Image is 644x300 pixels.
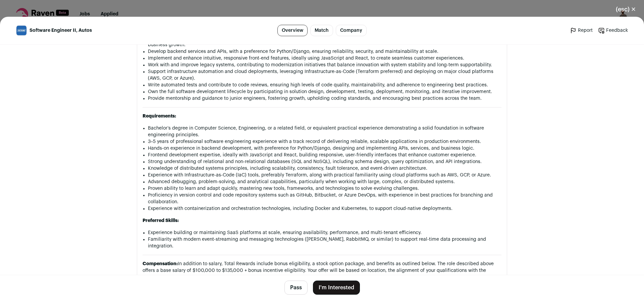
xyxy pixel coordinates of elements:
[148,165,501,172] li: Knowledge of distributed systems principles, including scalability, consistency, fault tolerance,...
[148,88,501,95] li: Own the full software development lifecycle by participating in solution design, development, tes...
[16,25,26,35] img: 25129714d7c7ec704e5d313338a51f77eb1223523d0a796a02c8d9f8fc8ef1a9.jpg
[277,25,308,36] a: Overview
[310,25,333,36] a: Match
[148,192,501,205] li: Proficiency in version control and code repository systems such as GitHub, Bitbucket, or Azure De...
[148,152,501,158] li: Frontend development expertise, ideally with JavaScript and React, building responsive, user-frie...
[148,229,501,236] li: Experience building or maintaining SaaS platforms at scale, ensuring availability, performance, a...
[148,236,501,249] li: Familiarity with modern event-streaming and messaging technologies ([PERSON_NAME], RabbitMQ, or s...
[143,261,178,266] strong: Compensation:
[148,125,501,138] li: Bachelor’s degree in Computer Science, Engineering, or a related field, or equivalent practical e...
[143,114,176,119] strong: Requirements:
[148,185,501,192] li: Proven ability to learn and adapt quickly, mastering new tools, frameworks, and technologies to s...
[148,55,501,62] li: Implement and enhance intuitive, responsive front-end features, ideally using JavaScript and Reac...
[313,281,360,295] button: I'm Interested
[608,2,644,17] button: Close modal
[148,82,501,88] li: Write automated tests and contribute to code reviews, ensuring high levels of code quality, maint...
[570,27,593,34] a: Report
[143,260,501,281] p: In addition to salary, Total Rewards include bonus eligibility, a stock option package, and benef...
[148,178,501,185] li: Advanced debugging, problem-solving, and analytical capabilities, particularly when working with ...
[148,68,501,82] li: Support infrastructure automation and cloud deployments, leveraging Infrastructure-as-Code (Terra...
[30,27,92,34] span: Software Engineer II, Autos
[148,62,501,68] li: Work with and improve legacy systems, contributing to modernization initiatives that balance inno...
[148,145,501,152] li: Hands-on experience in backend development, with preference for Python/Django, designing and impl...
[284,281,308,295] button: Pass
[336,25,367,36] a: Company
[148,95,501,102] li: Provide mentorship and guidance to junior engineers, fostering growth, upholding coding standards...
[143,218,179,223] strong: Preferred Skills:
[148,138,501,145] li: 3–5 years of professional software engineering experience with a track record of delivering relia...
[598,27,628,34] a: Feedback
[148,172,501,178] li: Experience with Infrastructure-as-Code (IaC) tools, preferably Terraform, along with practical fa...
[148,205,501,212] li: Experience with containerization and orchestration technologies, including Docker and Kubernetes,...
[148,48,501,55] li: Develop backend services and APIs, with a preference for Python/Django, ensuring reliability, sec...
[148,158,501,165] li: Strong understanding of relational and non-relational databases (SQL and NoSQL), including schema...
